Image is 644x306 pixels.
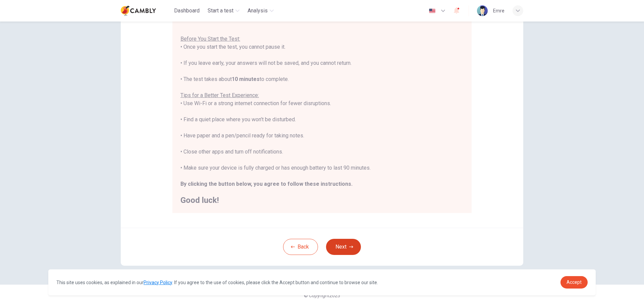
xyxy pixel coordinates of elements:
a: Privacy Policy [144,280,172,285]
div: You are about to start a . • Once you start the test, you cannot pause it. • If you leave early, ... [180,19,464,204]
button: Analysis [245,5,276,17]
button: Next [326,239,361,255]
img: Profile picture [477,5,488,16]
span: Dashboard [174,7,200,15]
a: dismiss cookie message [560,276,588,289]
b: By clicking the button below, you agree to follow these instructions. [180,181,353,187]
u: Before You Start the Test: [180,36,240,42]
div: Emre [493,7,504,15]
img: Cambly logo [121,4,156,17]
u: Tips for a Better Test Experience: [180,92,259,98]
button: Start a test [205,5,242,17]
h2: Good luck! [180,196,464,204]
b: 10 minutes [232,76,260,82]
span: Accept [567,279,582,285]
span: Start a test [208,7,233,15]
button: Dashboard [171,5,202,17]
button: Back [283,239,318,255]
a: Cambly logo [121,4,171,17]
span: © Copyright 2025 [304,293,340,298]
span: Analysis [248,7,268,15]
span: This site uses cookies, as explained in our . If you agree to the use of cookies, please click th... [56,280,378,285]
img: en [428,8,436,13]
div: cookieconsent [48,269,596,295]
